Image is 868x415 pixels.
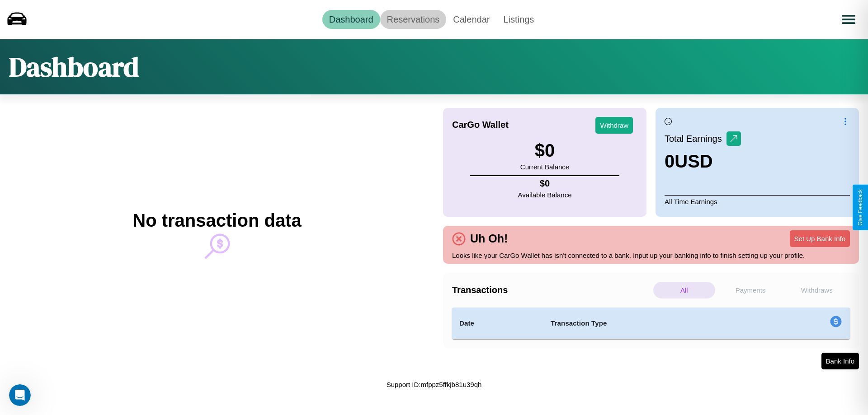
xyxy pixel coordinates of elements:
table: simple table [452,308,850,339]
p: All [653,282,715,298]
div: Give Feedback [857,189,863,226]
h1: Dashboard [9,48,139,85]
p: Total Earnings [665,131,726,147]
p: Current Balance [520,161,569,173]
a: Listings [496,10,541,29]
h4: Transaction Type [551,318,756,329]
p: Support ID: mfppz5ffkjb81u39qh [387,378,482,391]
p: All Time Earnings [665,195,850,208]
iframe: Intercom live chat [9,384,31,406]
h2: No transaction data [132,210,301,231]
button: Bank Info [821,353,859,369]
button: Withdraw [595,117,633,134]
p: Looks like your CarGo Wallet has isn't connected to a bank. Input up your banking info to finish ... [452,249,850,261]
button: Set Up Bank Info [790,230,850,247]
h4: Date [459,318,536,329]
h4: Uh Oh! [466,232,512,245]
a: Dashboard [322,10,380,29]
p: Payments [720,282,782,298]
h3: 0 USD [665,151,741,172]
h4: Transactions [452,285,651,295]
h4: $ 0 [518,178,572,189]
p: Available Balance [518,189,572,201]
button: Open menu [836,7,861,32]
h3: $ 0 [520,140,569,161]
a: Calendar [446,10,496,29]
a: Reservations [380,10,447,29]
p: Withdraws [786,282,848,298]
h4: CarGo Wallet [452,120,509,130]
